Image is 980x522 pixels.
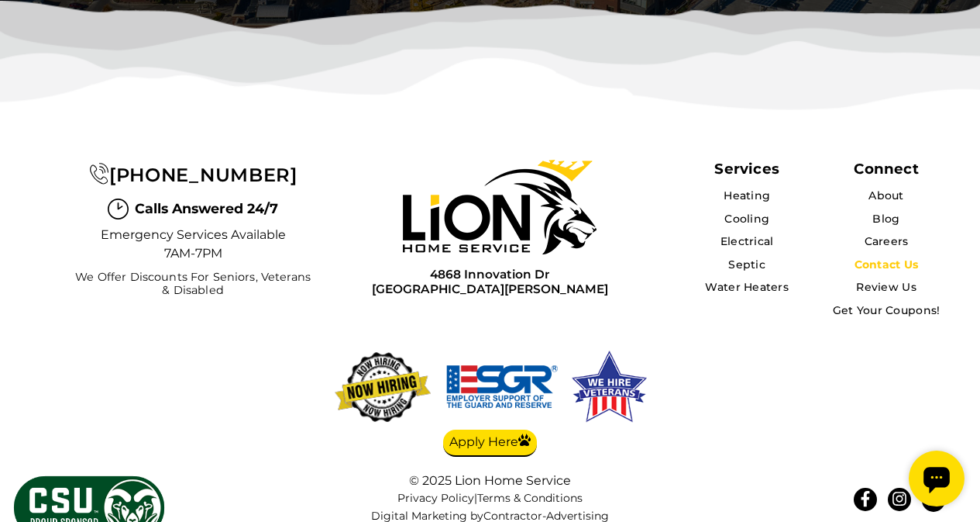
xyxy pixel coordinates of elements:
[714,160,779,178] span: Services
[724,212,769,226] a: Cooling
[6,6,62,62] div: Open chat widget
[88,164,297,186] a: [PHONE_NUMBER]
[109,164,297,186] span: [PHONE_NUMBER]
[705,280,789,294] a: Water Heaters
[569,348,648,426] img: We hire veterans
[397,491,474,505] a: Privacy Policy
[331,348,435,426] img: now-hiring
[372,282,608,296] span: [GEOGRAPHIC_DATA][PERSON_NAME]
[724,188,770,202] a: Heating
[865,234,909,248] a: Careers
[854,160,918,178] div: Connect
[833,303,940,317] a: Get Your Coupons!
[444,348,560,426] img: We hire veterans
[71,271,315,298] span: We Offer Discounts for Seniors, Veterans & Disabled
[856,280,916,294] a: Review Us
[720,234,774,248] a: Electrical
[372,267,608,297] a: 4868 Innovation Dr[GEOGRAPHIC_DATA][PERSON_NAME]
[728,258,765,271] a: Septic
[477,491,583,505] a: Terms & Conditions
[135,199,278,219] span: Calls Answered 24/7
[100,226,286,263] span: Emergency Services Available 7AM-7PM
[868,188,903,202] a: About
[872,212,899,226] a: Blog
[372,267,608,282] span: 4868 Innovation Dr
[443,430,537,458] a: Apply Here
[335,473,645,488] div: © 2025 Lion Home Service
[854,258,919,271] a: Contact Us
